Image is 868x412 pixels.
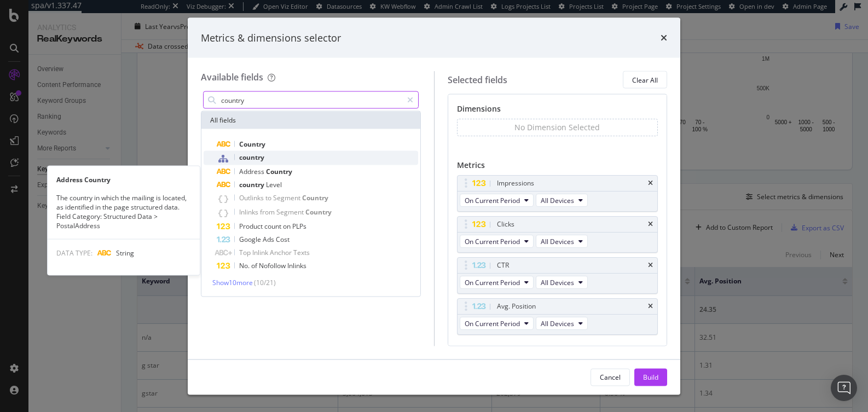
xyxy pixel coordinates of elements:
[292,222,306,231] span: PLPs
[457,103,658,119] div: Dimensions
[48,175,200,184] div: Address Country
[212,278,253,287] span: Show 10 more
[201,112,420,129] div: All fields
[460,194,534,207] button: On Current Period
[648,303,653,310] div: times
[457,257,658,294] div: CTRtimesOn Current PeriodAll Devices
[239,153,264,162] span: country
[457,298,658,335] div: Avg. PositiontimesOn Current PeriodAll Devices
[541,236,574,246] span: All Devices
[239,167,266,176] span: Address
[661,31,667,45] div: times
[252,248,270,257] span: Inlink
[283,222,292,231] span: on
[497,260,509,271] div: CTR
[448,73,507,86] div: Selected fields
[266,167,292,176] span: Country
[497,219,514,230] div: Clicks
[239,261,251,270] span: No.
[634,368,667,386] button: Build
[239,235,263,244] span: Google
[497,301,536,312] div: Avg. Position
[536,194,588,207] button: All Devices
[273,193,302,202] span: Segment
[536,317,588,330] button: All Devices
[239,207,260,217] span: Inlinks
[201,71,263,83] div: Available fields
[541,318,574,328] span: All Devices
[239,180,266,189] span: country
[266,180,282,189] span: Level
[263,235,276,244] span: Ads
[276,207,305,217] span: Segment
[201,31,341,45] div: Metrics & dimensions selector
[460,235,534,248] button: On Current Period
[536,276,588,289] button: All Devices
[623,71,667,89] button: Clear All
[264,222,283,231] span: count
[831,375,857,401] div: Open Intercom Messenger
[541,277,574,287] span: All Devices
[465,195,520,205] span: On Current Period
[188,18,680,394] div: modal
[48,193,200,230] div: The country in which the mailing is located, as identified in the page structured data. Field Cat...
[293,248,310,257] span: Texts
[305,207,332,217] span: Country
[254,278,276,287] span: ( 10 / 21 )
[287,261,306,270] span: Inlinks
[251,261,259,270] span: of
[465,236,520,246] span: On Current Period
[460,317,534,330] button: On Current Period
[632,75,658,84] div: Clear All
[465,277,520,287] span: On Current Period
[457,175,658,212] div: ImpressionstimesOn Current PeriodAll Devices
[239,222,264,231] span: Product
[276,235,290,244] span: Cost
[260,207,276,217] span: from
[457,160,658,175] div: Metrics
[643,372,658,381] div: Build
[648,262,653,269] div: times
[239,248,252,257] span: Top
[239,140,265,149] span: Country
[460,276,534,289] button: On Current Period
[648,180,653,187] div: times
[220,92,402,108] input: Search by field name
[270,248,293,257] span: Anchor
[457,216,658,253] div: ClickstimesOn Current PeriodAll Devices
[514,122,600,133] div: No Dimension Selected
[591,368,630,386] button: Cancel
[600,372,621,381] div: Cancel
[648,221,653,228] div: times
[259,261,287,270] span: Nofollow
[497,178,534,189] div: Impressions
[302,193,328,202] span: Country
[541,195,574,205] span: All Devices
[239,193,265,202] span: Outlinks
[465,318,520,328] span: On Current Period
[536,235,588,248] button: All Devices
[265,193,273,202] span: to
